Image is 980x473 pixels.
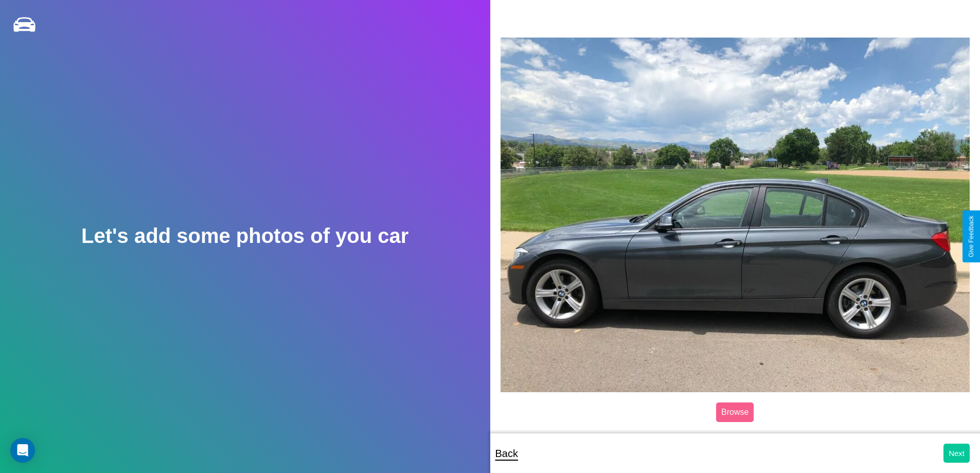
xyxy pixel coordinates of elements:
[81,224,408,248] h2: Let's add some photos of you car
[968,216,975,257] div: Give Feedback
[10,438,35,463] div: Open Intercom Messenger
[716,402,754,422] label: Browse
[495,444,518,463] p: Back
[943,444,970,463] button: Next
[501,38,970,392] img: posted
